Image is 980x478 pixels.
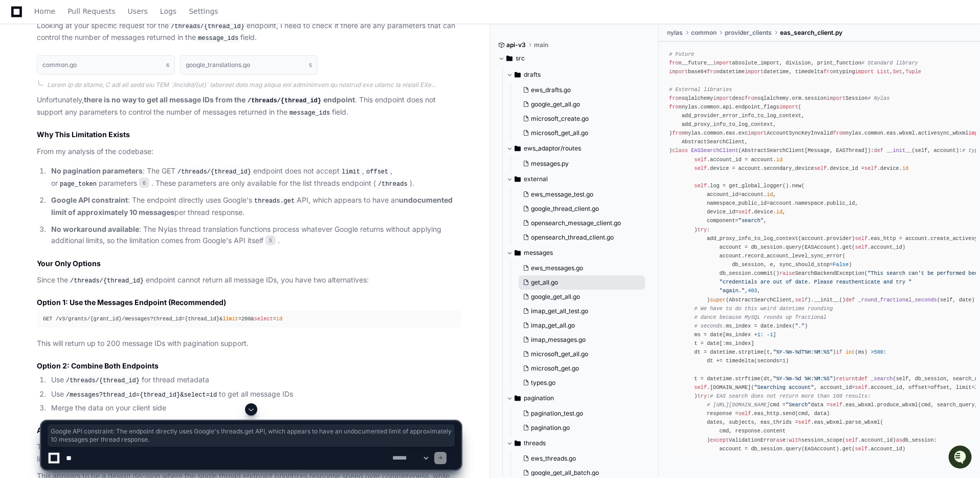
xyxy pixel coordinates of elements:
span: self [864,165,877,171]
p: Since the endpoint cannot return all message IDs, you have two alternatives: [37,274,461,287]
span: ews_message_test.go [531,190,593,199]
span: microsoft_get.go [531,364,579,373]
h2: Your Only Options [37,258,461,269]
button: ews_drafts.go [519,83,645,97]
span: id [776,157,782,163]
button: google_translations.go5 [180,55,318,75]
span: self, date [940,297,972,303]
span: Settings [189,8,218,14]
code: /threads/{thread_id} [175,167,253,177]
span: def [874,147,883,154]
p: This will return up to 200 message IDs with pagination support. [37,338,461,350]
span: id [776,209,782,215]
span: def [858,376,867,382]
span: Users [128,8,148,14]
span: try [697,227,706,233]
span: int [845,349,855,355]
svg: Directory [515,173,521,185]
span: self [694,183,707,189]
button: microsoft_get_all.go [519,126,645,140]
span: __init__ [886,147,911,154]
span: id [767,191,773,198]
code: /threads [376,180,410,189]
button: ews_adaptor/routes [506,140,651,157]
button: microsoft_get_all.go [519,347,645,361]
code: /threads/{thread_id} [68,276,146,286]
span: Tuple [905,69,921,75]
code: /threads/{thread_id} [64,376,142,385]
button: microsoft_get.go [519,361,645,376]
span: from [745,95,758,101]
span: imap_messages.go [531,336,586,344]
span: raise [779,270,795,276]
button: opensearch_message_client.go [519,216,645,230]
span: "Search" [786,402,811,408]
span: common [691,29,717,37]
span: ews_messages.go [531,264,583,272]
span: self [855,244,867,250]
span: # Future [669,51,694,57]
span: def [845,297,855,303]
span: limit [222,316,238,322]
span: 1 [783,358,786,364]
strong: Google API constraint [51,195,128,204]
button: common.go6 [37,55,175,75]
span: from [823,69,836,75]
span: # seconds. [694,323,726,329]
span: google_get_all.go [531,293,580,301]
code: page_token [58,180,99,189]
span: import [827,95,845,101]
span: try [697,393,706,399]
span: import [669,69,688,75]
button: get_all.go [519,275,645,290]
span: # EAS search does not return more than 100 results: [710,393,871,399]
h1: common.go [42,62,77,68]
span: "." [795,323,804,329]
button: external [506,171,651,187]
span: "again." [720,288,745,294]
svg: Directory [515,247,521,259]
span: self [694,157,707,163]
span: microsoft_create.go [531,115,589,123]
button: imap_get_all.go [519,318,645,333]
span: "Searching account" [754,384,814,390]
span: List [877,69,890,75]
span: drafts [524,71,541,79]
button: opensearch_thread_client.go [519,230,645,245]
svg: Directory [515,69,521,81]
span: "%Y-%m-%d %H:%M:%S" [773,376,833,382]
span: _search [871,376,893,382]
span: "%Y-%m-%dT%H:%M:%S" [773,349,833,355]
span: class [672,147,688,154]
span: imap_get_all.go [531,321,575,330]
span: id [276,316,282,322]
img: PlayerZero [10,10,31,31]
span: 5 [265,235,276,246]
span: from [669,104,682,110]
span: 500 [874,349,883,355]
button: messages.py [519,157,645,171]
span: Pylon [102,107,124,115]
p: Looking at your specific request for the endpoint, I need to check if there are any parameters th... [37,20,461,44]
code: /messages?thread_id={thread_id}&select=id [64,390,219,400]
span: from [669,95,682,101]
span: pagination [524,394,554,402]
button: Start new chat [174,79,186,92]
span: # [URL][DOMAIN_NAME] [707,402,770,408]
div: Start new chat [35,76,168,86]
span: select [254,316,273,322]
span: nylas [667,29,683,37]
button: pagination [506,390,651,406]
img: 1756235613930-3d25f9e4-fa56-45dd-b3ad-e072dfbd1548 [10,76,29,95]
li: Merge the data on your client side [48,402,461,414]
button: drafts [506,67,651,83]
span: 6 [139,178,149,188]
span: messages [524,249,553,257]
span: Home [34,8,55,14]
span: Google API constraint: The endpoint directly uses Google's threads.get API, which appears to have... [51,427,452,444]
span: google_thread_client.go [531,205,599,213]
span: # External libraries [669,86,732,93]
p: : The GET endpoint does not accept , , or parameters . These parameters are only available for th... [51,165,461,189]
code: /threads/{thread_id} [169,22,247,31]
button: ews_message_test.go [519,187,645,202]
